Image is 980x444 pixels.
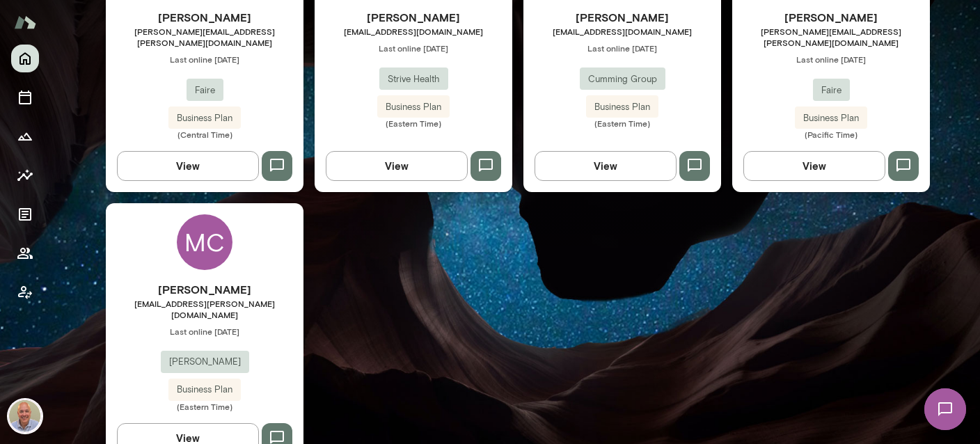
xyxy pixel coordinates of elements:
button: View [743,151,885,180]
span: [PERSON_NAME][EMAIL_ADDRESS][PERSON_NAME][DOMAIN_NAME] [106,26,303,48]
span: Faire [187,84,223,97]
button: Home [11,45,39,72]
span: Last online [DATE] [315,42,512,54]
button: Client app [11,278,39,306]
span: [EMAIL_ADDRESS][PERSON_NAME][DOMAIN_NAME] [106,298,303,320]
span: Cumming Group [580,72,665,86]
h6: [PERSON_NAME] [732,9,930,26]
img: Marc Friedman [8,399,42,433]
span: Business Plan [795,111,867,125]
span: Business Plan [168,111,241,125]
span: Faire [813,84,850,97]
img: Mento [14,9,36,35]
button: View [535,151,677,180]
span: (Eastern Time) [106,401,303,412]
span: Strive Health [379,72,448,86]
span: (Eastern Time) [523,118,721,129]
span: Business Plan [168,383,241,397]
span: Business Plan [377,100,450,114]
span: Last online [DATE] [106,326,303,337]
button: Members [11,239,39,267]
button: Growth Plan [11,122,39,150]
span: (Pacific Time) [732,129,930,140]
h6: [PERSON_NAME] [106,9,303,26]
button: Documents [11,200,39,228]
span: (Eastern Time) [315,118,512,129]
span: [EMAIL_ADDRESS][DOMAIN_NAME] [315,26,512,37]
h6: [PERSON_NAME] [315,9,512,26]
span: Last online [DATE] [732,54,930,65]
button: View [326,151,468,180]
div: MC [177,214,232,270]
span: [PERSON_NAME] [161,355,249,369]
button: Sessions [11,84,39,111]
span: Business Plan [586,100,658,114]
button: View [117,151,259,180]
h6: [PERSON_NAME] [106,281,303,298]
span: (Central Time) [106,129,303,140]
span: Last online [DATE] [523,42,721,54]
span: [PERSON_NAME][EMAIL_ADDRESS][PERSON_NAME][DOMAIN_NAME] [732,26,930,48]
h6: [PERSON_NAME] [523,9,721,26]
span: [EMAIL_ADDRESS][DOMAIN_NAME] [523,26,721,37]
span: Last online [DATE] [106,54,303,65]
button: Insights [11,161,39,189]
